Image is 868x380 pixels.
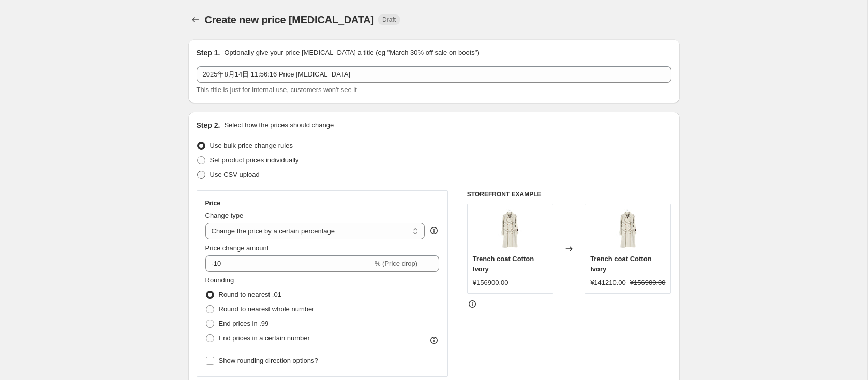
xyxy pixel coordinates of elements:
span: % (Price drop) [375,260,417,267]
span: Change type [205,211,244,219]
input: -15 [205,255,372,272]
h6: STOREFRONT EXAMPLE [467,190,671,199]
span: ¥141210.00 [590,279,626,286]
span: ¥156900.00 [473,279,508,286]
span: Draft [382,16,396,24]
img: 863148_original_80x.jpg [607,209,649,251]
span: Set product prices individually [210,156,299,164]
h2: Step 1. [197,48,220,58]
button: Price change jobs [188,12,203,27]
p: Optionally give your price [MEDICAL_DATA] a title (eg "March 30% off sale on boots") [224,48,479,58]
img: 863148_original_80x.jpg [489,209,531,251]
span: Show rounding direction options? [219,357,318,364]
span: Round to nearest whole number [219,305,315,313]
span: Price change amount [205,244,269,252]
input: 30% off holiday sale [197,66,671,83]
span: ¥156900.00 [630,279,666,286]
span: This title is just for internal use, customers won't see it [197,86,357,94]
span: End prices in .99 [219,320,269,327]
span: Use bulk price change rules [210,142,293,149]
div: help [429,225,439,236]
h3: Price [205,199,220,207]
span: Round to nearest .01 [219,291,281,298]
span: Rounding [205,276,234,284]
span: End prices in a certain number [219,334,310,342]
p: Select how the prices should change [224,120,334,130]
span: Trench coat Cotton Ivory [473,255,534,273]
span: Create new price [MEDICAL_DATA] [205,14,375,25]
span: Use CSV upload [210,171,260,178]
h2: Step 2. [197,120,220,130]
span: Trench coat Cotton Ivory [590,255,651,273]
